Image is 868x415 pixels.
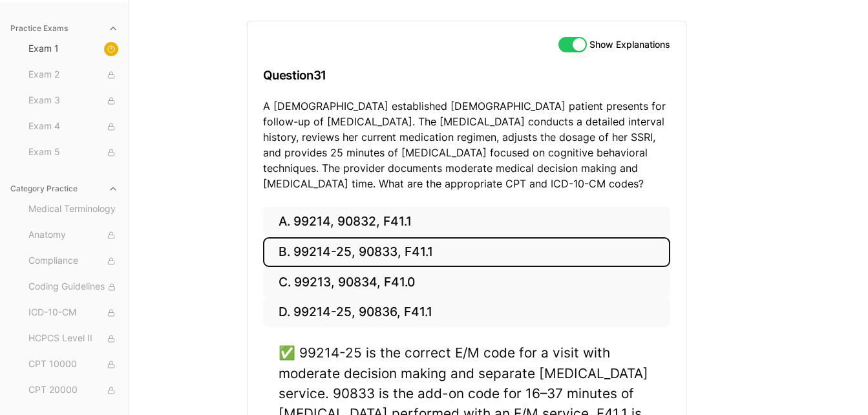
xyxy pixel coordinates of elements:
button: C. 99213, 90834, F41.0 [263,267,670,297]
span: Exam 2 [28,68,118,82]
button: Practice Exams [5,18,123,39]
span: ICD-10-CM [28,306,118,320]
button: Exam 5 [23,142,123,163]
span: CPT 10000 [28,357,118,372]
h3: Question 31 [263,56,670,94]
button: Exam 3 [23,90,123,111]
p: A [DEMOGRAPHIC_DATA] established [DEMOGRAPHIC_DATA] patient presents for follow-up of [MEDICAL_DA... [263,98,670,191]
button: HCPCS Level II [23,328,123,349]
button: D. 99214-25, 90836, F41.1 [263,297,670,328]
span: Coding Guidelines [28,280,118,294]
span: Exam 5 [28,145,118,160]
span: Exam 3 [28,94,118,108]
span: Exam 4 [28,120,118,134]
span: HCPCS Level II [28,332,118,346]
button: B. 99214-25, 90833, F41.1 [263,237,670,268]
button: Coding Guidelines [23,277,123,297]
button: A. 99214, 90832, F41.1 [263,207,670,237]
button: Exam 1 [23,39,123,59]
span: Medical Terminology [28,202,118,217]
button: Category Practice [5,178,123,199]
span: Anatomy [28,228,118,242]
button: ICD-10-CM [23,303,123,323]
label: Show Explanations [589,40,670,49]
button: Exam 4 [23,116,123,137]
span: Compliance [28,254,118,268]
button: CPT 20000 [23,380,123,401]
button: Anatomy [23,225,123,246]
span: CPT 20000 [28,383,118,398]
button: Exam 2 [23,65,123,85]
button: Compliance [23,251,123,271]
button: CPT 10000 [23,354,123,375]
button: Medical Terminology [23,199,123,220]
span: Exam 1 [28,42,118,56]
